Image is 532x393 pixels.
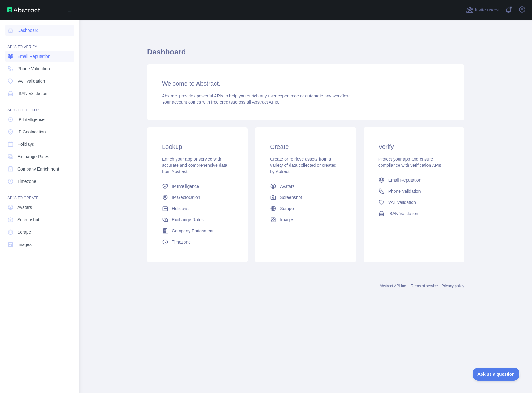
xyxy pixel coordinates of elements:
[17,116,45,123] span: IP Intelligence
[162,93,351,98] span: Abstract provides powerful APIs to help you enrich any user experience or automate any workflow.
[268,214,343,225] a: Images
[5,202,74,213] a: Avatars
[5,139,74,150] a: Holidays
[172,239,191,245] span: Timezone
[159,214,235,225] a: Exchange Rates
[162,79,449,88] h3: Welcome to Abstract.
[159,225,235,236] a: Company Enrichment
[17,204,32,210] span: Avatars
[17,129,46,135] span: IP Geolocation
[162,100,279,105] span: Your account comes with across all Abstract APIs.
[5,214,74,225] a: Screenshot
[376,175,452,186] a: Email Reputation
[411,284,438,288] a: Terms of service
[388,188,421,194] span: Phone Validation
[172,194,200,201] span: IP Geolocation
[5,63,74,74] a: Phone Validation
[5,51,74,62] a: Email Reputation
[376,197,452,208] a: VAT Validation
[475,6,499,14] span: Invite users
[378,157,441,168] span: Protect your app and ensure compliance with verification APIs
[376,208,452,219] a: IBAN Validation
[17,166,59,172] span: Company Enrichment
[159,203,235,214] a: Holidays
[5,37,74,50] div: API'S TO VERIFY
[17,241,32,248] span: Images
[280,205,294,212] span: Scrape
[5,25,74,36] a: Dashboard
[5,88,74,99] a: IBAN Validation
[162,142,233,151] h3: Lookup
[5,126,74,137] a: IP Geolocation
[270,157,336,174] span: Create or retrieve assets from a variety of data collected or created by Abtract
[465,5,500,15] button: Invite users
[17,90,47,97] span: IBAN Validation
[162,157,227,174] span: Enrich your app or service with accurate and comprehensive data from Abstract
[17,217,39,223] span: Screenshot
[5,151,74,162] a: Exchange Rates
[378,142,449,151] h3: Verify
[172,217,204,223] span: Exchange Rates
[268,192,343,203] a: Screenshot
[17,178,36,184] span: Timezone
[5,76,74,87] a: VAT Validation
[388,199,416,205] span: VAT Validation
[17,66,50,72] span: Phone Validation
[159,181,235,192] a: IP Intelligence
[147,47,464,62] h1: Dashboard
[5,114,74,125] a: IP Intelligence
[280,183,294,189] span: Avatars
[159,192,235,203] a: IP Geolocation
[17,53,50,59] span: Email Reputation
[17,153,49,160] span: Exchange Rates
[388,177,421,183] span: Email Reputation
[172,228,214,234] span: Company Enrichment
[5,176,74,187] a: Timezone
[5,188,74,201] div: API'S TO CREATE
[442,284,464,288] a: Privacy policy
[270,142,341,151] h3: Create
[5,227,74,238] a: Scrape
[268,181,343,192] a: Avatars
[268,203,343,214] a: Scrape
[17,141,34,147] span: Holidays
[211,100,233,105] span: free credits
[280,194,302,201] span: Screenshot
[5,163,74,175] a: Company Enrichment
[380,284,407,288] a: Abstract API Inc.
[388,210,418,217] span: IBAN Validation
[376,186,452,197] a: Phone Validation
[172,183,199,189] span: IP Intelligence
[17,78,45,84] span: VAT Validation
[7,7,40,12] img: Abstract API
[172,205,189,212] span: Holidays
[5,239,74,250] a: Images
[17,229,31,235] span: Scrape
[473,368,520,381] iframe: Toggle Customer Support
[5,100,74,113] div: API'S TO LOOKUP
[159,236,235,248] a: Timezone
[280,217,294,223] span: Images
